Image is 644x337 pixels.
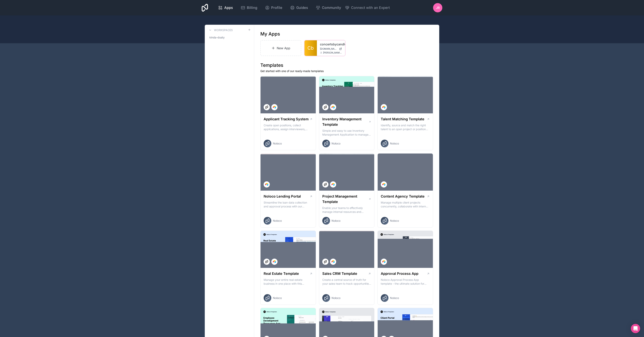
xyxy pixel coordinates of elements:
[332,296,340,300] span: Noloco
[273,219,282,223] span: Noloco
[208,28,233,32] a: Workspaces
[322,5,341,10] span: Community
[224,5,233,10] span: Apps
[382,260,385,263] img: Airtable Logo
[260,62,433,68] h1: Templates
[382,106,385,109] img: Airtable Logo
[381,116,424,122] h1: Talent Matching Template
[320,47,342,50] a: [DOMAIN_NAME]
[287,3,311,12] a: Guides
[265,183,268,186] img: Airtable Logo
[247,5,257,10] span: Billing
[381,278,430,286] p: Noloco Approval Process App template - the ultimate solution for managing your employee's time of...
[322,271,357,276] h1: Sales CRM Template
[381,194,425,199] h1: Content Agency Template
[390,142,399,145] span: Noloco
[436,5,440,10] span: JR
[273,296,282,300] span: Noloco
[262,3,285,12] a: Profile
[332,260,335,263] img: Airtable Logo
[320,47,338,50] span: [DOMAIN_NAME]
[264,278,313,286] p: Manage your entire real estate business in one place with this comprehensive real estate transact...
[264,123,313,131] p: Create open positions, collect applications, assign interviewers, centralise candidate feedback a...
[390,296,399,300] span: Noloco
[332,219,340,223] span: Noloco
[381,123,430,131] p: Identify, source and match the right talent to an open project or position with our Talent Matchi...
[215,3,236,12] a: Apps
[322,129,371,137] p: Simple and easy to use Inventory Management Application to manage your stock, orders and Manufact...
[271,5,282,10] span: Profile
[332,142,340,145] span: Noloco
[260,31,280,37] h1: My Apps
[381,201,430,208] p: Manage multiple client projects concurrently, collaborate with internal and external stakeholders...
[264,271,299,276] h1: Real Estate Template
[322,278,371,286] p: Create a central source of truth for your sales team to track opportunities, manage multiple acco...
[382,183,385,186] img: Airtable Logo
[260,69,433,73] p: Get started with one of our ready-made templates
[320,42,342,47] a: concertsbycandlelight
[351,5,390,10] span: Connect with an Expert
[305,40,317,56] a: Cb
[345,5,390,10] button: Connect with an Expert
[209,36,225,39] span: kinda-dusty
[264,194,301,199] h1: Noloco Lending Portal
[296,5,308,10] span: Guides
[631,324,640,333] div: Open Intercom Messenger
[273,260,276,263] img: Airtable Logo
[307,45,314,51] span: Cb
[264,201,313,208] p: Streamline the loan data collection and approval process with our Lending Portal template.
[208,34,251,41] a: kinda-dusty
[332,106,335,109] img: Airtable Logo
[322,194,368,205] h1: Project Management Template
[313,3,344,12] a: Community
[273,142,282,145] span: Noloco
[390,219,399,223] span: Noloco
[322,116,369,127] h1: Inventory Management Template
[381,271,418,276] h1: Approval Process App
[273,106,276,109] img: Airtable Logo
[332,183,335,186] img: Airtable Logo
[260,40,301,56] a: New App
[214,28,233,32] h3: Workspaces
[323,51,342,54] span: [PERSON_NAME][EMAIL_ADDRESS][DOMAIN_NAME]
[322,206,371,214] p: Enable your teams to effectively manage internal resources and execute client projects on time.
[264,116,309,122] h1: Applicant Tracking System
[238,3,260,12] a: Billing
